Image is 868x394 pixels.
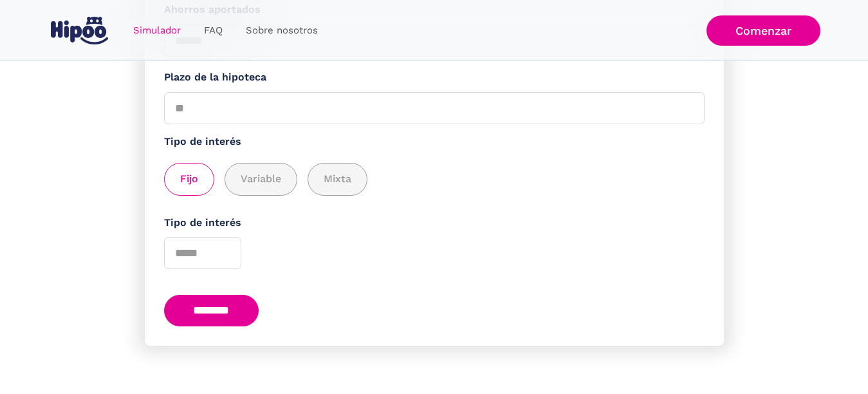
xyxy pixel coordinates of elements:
[706,15,820,46] a: Comenzar
[164,163,705,196] div: add_description_here
[234,18,329,43] a: Sobre nosotros
[164,215,705,231] label: Tipo de interés
[48,12,111,50] a: home
[164,134,705,150] label: Tipo de interés
[241,171,281,187] span: Variable
[180,171,198,187] span: Fijo
[192,18,234,43] a: FAQ
[324,171,351,187] span: Mixta
[164,70,705,86] label: Plazo de la hipoteca
[122,18,192,43] a: Simulador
